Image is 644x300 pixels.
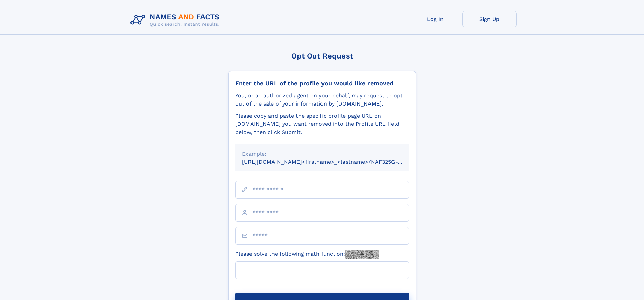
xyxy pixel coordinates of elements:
[462,11,517,27] a: Sign Up
[128,11,225,29] img: Logo Names and Facts
[235,250,379,259] label: Please solve the following math function:
[242,159,422,165] small: [URL][DOMAIN_NAME]<firstname>_<lastname>/NAF325G-xxxxxxxx
[235,92,409,108] div: You, or an authorized agent on your behalf, may request to opt-out of the sale of your informatio...
[242,150,402,158] div: Example:
[408,11,462,27] a: Log In
[235,79,409,87] div: Enter the URL of the profile you would like removed
[235,112,409,136] div: Please copy and paste the specific profile page URL on [DOMAIN_NAME] you want removed into the Pr...
[228,52,416,60] div: Opt Out Request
